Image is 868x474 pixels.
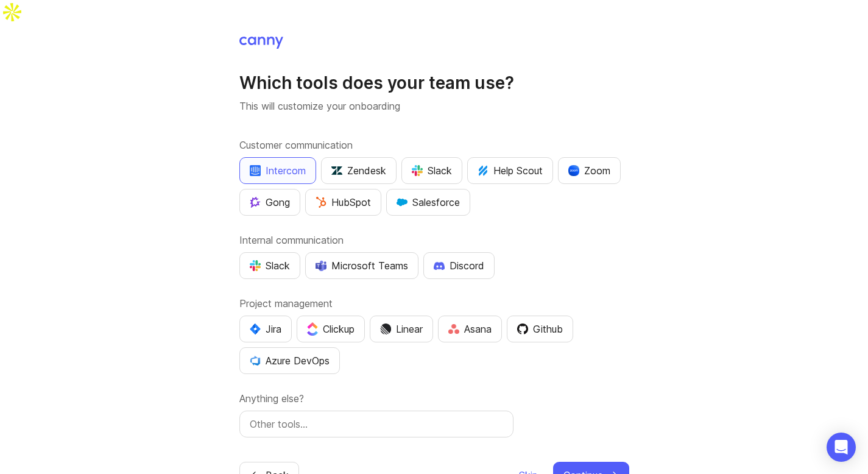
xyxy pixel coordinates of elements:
div: Linear [380,322,423,336]
img: xLHbn3khTPgAAAABJRU5ErkJggg== [568,165,579,176]
h1: Which tools does your team use? [239,72,629,94]
div: Zendesk [331,163,386,178]
button: Slack [401,157,462,184]
img: D0GypeOpROL5AAAAAElFTkSuQmCC [316,260,326,271]
label: Anything else? [239,391,629,406]
button: Asana [438,316,502,342]
button: Clickup [297,316,365,342]
div: Zoom [568,163,610,178]
div: Azure DevOps [250,353,330,368]
img: GKxMRLiRsgdWqxrdBeWfGK5kaZ2alx1WifDSa2kSTsK6wyJURKhUuPoQRYzjholVGzT2A2owx2gHwZoyZHHCYJ8YNOAZj3DSg... [397,197,408,208]
img: G+3M5qq2es1si5SaumCnMN47tP1CvAZneIVX5dcx+oz+ZLhv4kfP9DwAAAABJRU5ErkJggg== [316,197,326,208]
img: UniZRqrCPz6BHUWevMzgDJ1FW4xaGg2egd7Chm8uY0Al1hkDyjqDa8Lkk0kDEdqKkBok+T4wfoD0P0o6UMciQ8AAAAASUVORK... [331,165,342,176]
img: svg+xml;base64,PHN2ZyB4bWxucz0iaHR0cDovL3d3dy53My5vcmcvMjAwMC9zdmciIHZpZXdCb3g9IjAgMCA0MC4zNDMgND... [250,324,261,334]
img: eRR1duPH6fQxdnSV9IruPjCimau6md0HxlPR81SIPROHX1VjYjAN9a41AAAAAElFTkSuQmCC [250,165,261,176]
div: Jira [250,322,281,336]
img: 0D3hMmx1Qy4j6AAAAAElFTkSuQmCC [517,324,528,334]
img: YKcwp4sHBXAAAAAElFTkSuQmCC [250,355,261,366]
div: Gong [250,195,290,210]
div: HubSpot [316,195,371,210]
img: +iLplPsjzba05dttzK064pds+5E5wZnCVbuGoLvBrYdmEPrXTzGo7zG60bLEREEjvOjaG9Saez5xsOEAbxBwOP6dkea84XY9O... [434,261,445,270]
img: Dm50RERGQWO2Ei1WzHVviWZlaLVriU9uRN6E+tIr91ebaDbMKKPDpFbssSuEG21dcGXkrKsuOVPwCeFJSFAIOxgiKgL2sFHRe... [380,324,391,334]
button: Github [507,316,573,342]
button: Linear [370,316,433,342]
div: Slack [250,258,290,273]
div: Open Intercom Messenger [827,433,856,462]
img: j83v6vj1tgY2AAAAABJRU5ErkJggg== [307,322,318,335]
img: kV1LT1TqjqNHPtRK7+FoaplE1qRq1yqhg056Z8K5Oc6xxgIuf0oNQ9LelJqbcyPisAf0C9LDpX5UIuAAAAAElFTkSuQmCC [478,165,489,176]
div: Microsoft Teams [316,258,408,273]
button: Intercom [239,157,316,184]
button: Zendesk [321,157,397,184]
label: Customer communication [239,138,629,152]
div: Asana [448,322,492,336]
button: Slack [239,252,300,279]
input: Other tools… [250,417,503,431]
button: Microsoft Teams [305,252,418,279]
button: Help Scout [467,157,553,184]
button: Azure DevOps [239,347,340,374]
img: WIAAAAASUVORK5CYII= [412,165,423,176]
div: Help Scout [478,163,543,178]
img: WIAAAAASUVORK5CYII= [250,260,261,271]
img: Canny Home [239,37,283,49]
label: Project management [239,296,629,311]
button: Salesforce [386,189,470,216]
p: This will customize your onboarding [239,99,629,113]
div: Salesforce [397,195,460,210]
button: Jira [239,316,292,342]
img: qKnp5cUisfhcFQGr1t296B61Fm0WkUVwBZaiVE4uNRmEGBFetJMz8xGrgPHqF1mLDIG816Xx6Jz26AFmkmT0yuOpRCAR7zRpG... [250,197,261,208]
button: Gong [239,189,300,216]
img: Rf5nOJ4Qh9Y9HAAAAAElFTkSuQmCC [448,324,459,334]
label: Internal communication [239,233,629,247]
button: Discord [423,252,495,279]
button: Zoom [558,157,621,184]
div: Slack [412,163,452,178]
div: Clickup [307,322,355,336]
div: Discord [434,258,484,273]
div: Github [517,322,563,336]
button: HubSpot [305,189,381,216]
div: Intercom [250,163,306,178]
